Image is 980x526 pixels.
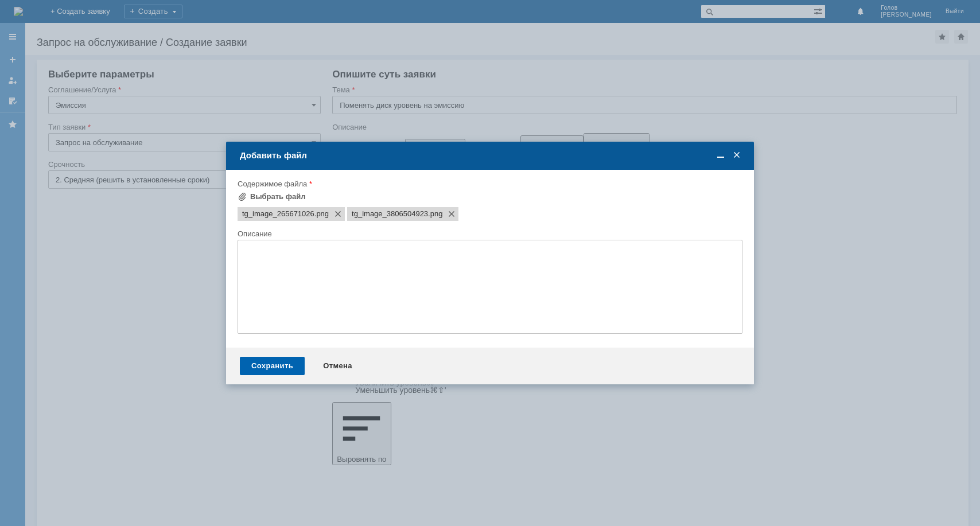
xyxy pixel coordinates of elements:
[250,192,306,201] div: Выбрать файл
[238,230,740,237] div: Описание
[352,209,428,219] span: tg_image_3806504923.png
[715,150,726,161] span: Свернуть (Ctrl + M)
[314,209,329,219] span: tg_image_265671026.png
[238,180,740,188] div: Содержимое файла
[428,209,442,219] span: tg_image_3806504923.png
[240,150,742,161] div: Добавить файл
[731,150,742,161] span: Закрыть
[242,209,314,219] span: tg_image_265671026.png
